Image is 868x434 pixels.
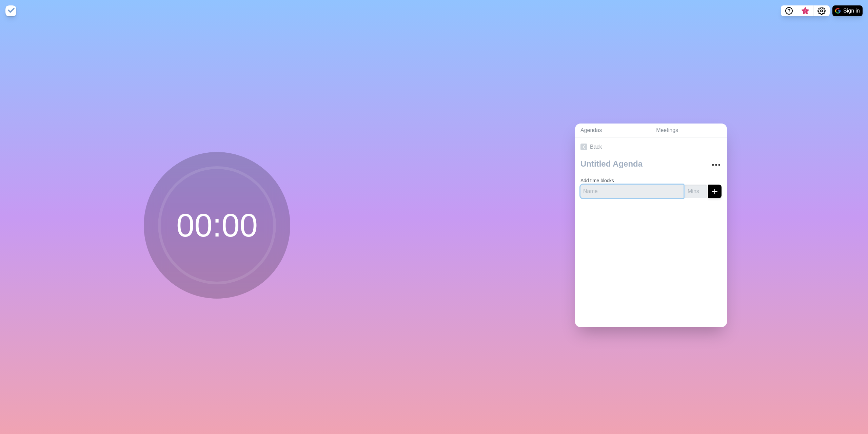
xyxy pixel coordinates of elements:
[835,8,841,14] img: google logo
[575,124,651,137] a: Agendas
[781,5,797,16] button: Help
[803,8,808,14] span: 3
[580,178,614,183] label: Add time blocks
[651,124,727,137] a: Meetings
[813,5,830,16] button: Settings
[5,5,16,16] img: timeblocks logo
[709,158,723,172] button: More
[580,185,684,198] input: Name
[797,5,813,16] button: What’s new
[685,185,707,198] input: Mins
[832,5,863,16] button: Sign in
[575,137,727,156] a: Back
